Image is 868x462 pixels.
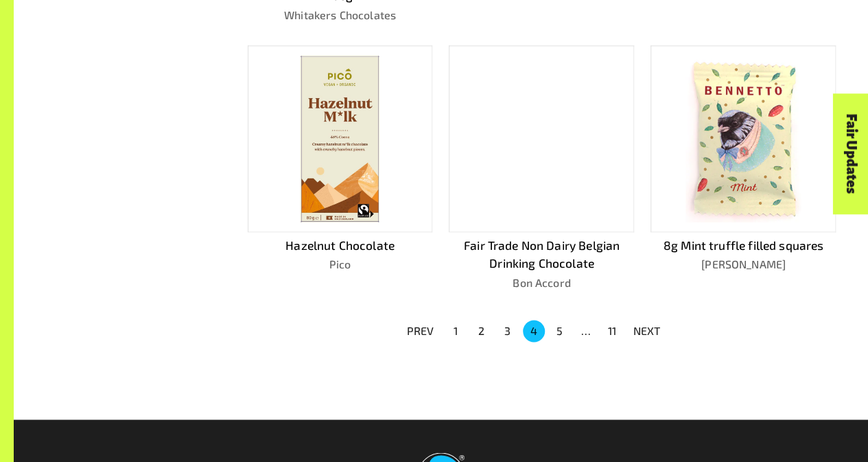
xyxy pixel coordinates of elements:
p: 8g Mint truffle filled squares [650,237,836,255]
p: Pico [248,256,433,273]
button: Go to page 3 [497,320,519,342]
a: 8g Mint truffle filled squares[PERSON_NAME] [650,45,836,291]
button: Go to page 1 [445,320,467,342]
div: … [575,323,597,339]
nav: pagination navigation [399,319,669,343]
p: Whitakers Chocolates [248,7,433,23]
a: Fair Trade Non Dairy Belgian Drinking ChocolateBon Accord [449,45,634,291]
p: Fair Trade Non Dairy Belgian Drinking Chocolate [449,237,634,273]
button: Go to page 5 [549,320,571,342]
button: PREV [399,319,443,343]
button: Go to page 11 [601,320,623,342]
button: page 4 [523,320,545,342]
p: [PERSON_NAME] [650,256,836,273]
p: PREV [407,323,434,339]
a: Hazelnut ChocolatePico [248,45,433,291]
button: Go to page 2 [471,320,493,342]
p: Bon Accord [449,275,634,291]
button: NEXT [625,319,669,343]
p: NEXT [633,323,661,339]
p: Hazelnut Chocolate [248,237,433,255]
